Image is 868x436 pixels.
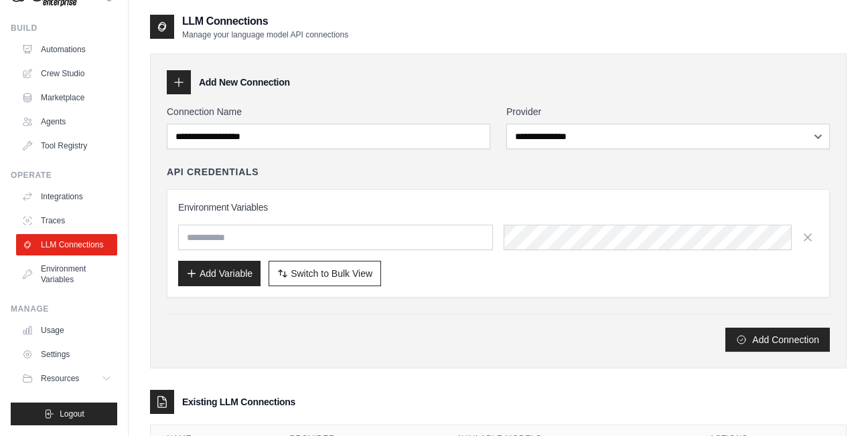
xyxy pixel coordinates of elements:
[16,368,117,389] button: Resources
[199,76,290,89] h3: Add New Connection
[167,165,259,179] h4: API Credentials
[16,210,117,231] a: Traces
[182,395,295,409] h3: Existing LLM Connections
[16,63,117,84] a: Crew Studio
[16,186,117,207] a: Integrations
[182,13,348,29] h2: LLM Connections
[725,328,830,352] button: Add Connection
[11,403,117,425] button: Logout
[16,111,117,132] a: Agents
[16,39,117,60] a: Automations
[16,135,117,156] a: Tool Registry
[178,261,261,286] button: Add Variable
[60,409,84,419] span: Logout
[167,105,490,118] label: Connection Name
[11,304,117,314] div: Manage
[16,258,117,290] a: Environment Variables
[41,373,79,384] span: Resources
[506,105,830,118] label: Provider
[11,23,117,33] div: Build
[178,201,818,214] h3: Environment Variables
[16,320,117,341] a: Usage
[269,261,381,286] button: Switch to Bulk View
[16,344,117,365] a: Settings
[16,87,117,108] a: Marketplace
[11,170,117,181] div: Operate
[291,267,372,280] span: Switch to Bulk View
[16,234,117,255] a: LLM Connections
[182,29,348,40] p: Manage your language model API connections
